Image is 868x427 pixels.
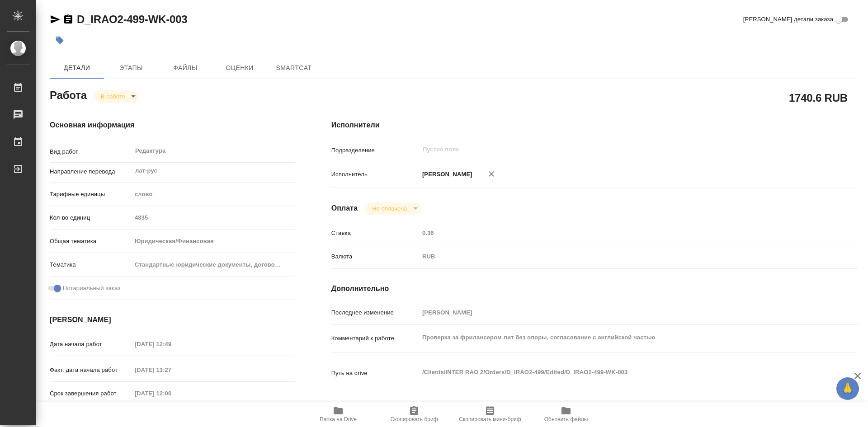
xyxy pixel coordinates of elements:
button: Не оплачена [369,205,410,212]
button: 🙏 [836,377,859,400]
p: Исполнитель [331,170,419,179]
span: Папка на Drive [320,416,357,422]
span: Детали [55,62,99,74]
div: Юридическая/Финансовая [132,234,295,249]
input: Пустое поле [132,387,211,400]
div: Стандартные юридические документы, договоры, уставы [132,257,295,272]
span: Нотариальный заказ [63,284,120,293]
input: Пустое поле [422,144,793,155]
span: Оценки [218,62,261,74]
span: Файлы [164,62,207,74]
p: Путь на drive [331,369,419,378]
input: Пустое поле [419,226,814,239]
h2: 1740.6 RUB [789,90,848,105]
button: Папка на Drive [300,402,376,427]
p: Тарифные единицы [50,190,132,199]
h4: Исполнители [331,120,858,131]
button: Скопировать бриф [376,402,452,427]
span: Обновить файлы [544,416,588,422]
p: Подразделение [331,146,419,155]
button: Скопировать ссылку [63,14,74,25]
p: Тематика [50,260,132,269]
div: слово [132,187,295,202]
input: Пустое поле [132,338,211,351]
p: Ставка [331,229,419,238]
textarea: Проверка за фрилансером лит без опоры, согласование с английской частью [419,330,814,345]
input: Пустое поле [132,211,295,224]
button: Обновить файлы [528,402,604,427]
p: Направление перевода [50,167,132,176]
h4: Основная информация [50,120,295,131]
p: Дата начала работ [50,340,132,349]
span: Скопировать мини-бриф [459,416,521,422]
span: Скопировать бриф [390,416,438,422]
p: [PERSON_NAME] [419,170,472,179]
h4: Оплата [331,203,358,214]
input: Пустое поле [132,363,211,376]
span: [PERSON_NAME] детали заказа [743,15,833,24]
p: Вид работ [50,147,132,156]
span: 🙏 [840,379,855,398]
p: Общая тематика [50,237,132,246]
button: Скопировать ссылку для ЯМессенджера [50,14,61,25]
p: Кол-во единиц [50,213,132,222]
h4: Дополнительно [331,283,858,294]
p: Последнее изменение [331,308,419,317]
button: Скопировать мини-бриф [452,402,528,427]
button: Добавить тэг [50,30,70,50]
h4: [PERSON_NAME] [50,314,295,325]
textarea: /Clients/INTER RAO 2/Orders/D_IRAO2-499/Edited/D_IRAO2-499-WK-003 [419,365,814,380]
h2: Работа [50,86,87,103]
p: Валюта [331,252,419,261]
p: Срок завершения работ [50,389,132,398]
span: SmartCat [272,62,316,74]
div: RUB [419,249,814,264]
button: В работе [98,93,128,100]
div: В работе [94,90,139,103]
p: Факт. дата начала работ [50,366,132,375]
span: Этапы [109,62,153,74]
button: Удалить исполнителя [481,164,501,184]
div: В работе [365,202,420,215]
p: Комментарий к работе [331,334,419,343]
input: Пустое поле [419,306,814,319]
a: D_IRAO2-499-WK-003 [77,13,187,25]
